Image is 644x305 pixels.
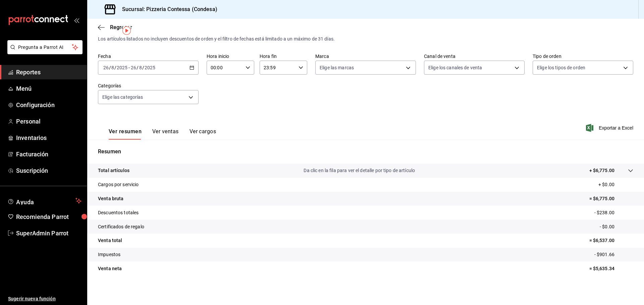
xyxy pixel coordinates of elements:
[598,181,633,188] p: + $0.00
[98,24,132,30] button: Regresar
[98,265,122,272] p: Venta neta
[130,65,137,70] input: --
[144,65,156,70] input: ----
[16,197,73,205] span: Ayuda
[424,54,525,59] label: Canal de venta
[320,64,354,71] span: Elige las marcas
[98,167,129,174] p: Total artículos
[16,84,82,93] span: Menú
[111,65,114,70] input: --
[128,65,130,70] span: -
[98,251,120,258] p: Impuestos
[116,65,128,70] input: ----
[109,128,142,140] button: Ver resumen
[98,54,199,59] label: Fecha
[18,44,72,51] span: Pregunta a Parrot AI
[589,265,633,272] p: = $5,635.34
[103,65,109,70] input: --
[589,195,633,202] p: = $6,775.00
[142,65,144,70] span: /
[114,65,116,70] span: /
[98,223,144,230] p: Certificados de regalo
[600,223,633,230] p: - $0.00
[109,128,216,140] div: navigation tabs
[304,167,415,174] p: Da clic en la fila para ver el detalle por tipo de artículo
[139,65,142,70] input: --
[8,295,82,302] span: Sugerir nueva función
[589,167,614,174] p: + $6,775.00
[5,49,83,56] a: Pregunta a Parrot AI
[315,54,416,59] label: Marca
[98,195,123,202] p: Venta bruta
[122,26,131,35] img: Tooltip marker
[594,209,633,216] p: - $238.00
[98,181,139,188] p: Cargos por servicio
[428,64,482,71] span: Elige los canales de venta
[98,209,139,216] p: Descuentos totales
[16,229,82,238] span: SuperAdmin Parrot
[16,166,82,175] span: Suscripción
[594,251,633,258] p: - $901.66
[16,68,82,77] span: Reportes
[533,54,633,59] label: Tipo de orden
[16,150,82,159] span: Facturación
[260,54,307,59] label: Hora fin
[537,64,585,71] span: Elige los tipos de orden
[16,117,82,126] span: Personal
[587,124,633,132] button: Exportar a Excel
[98,83,199,88] label: Categorías
[16,133,82,142] span: Inventarios
[98,148,633,156] p: Resumen
[74,17,79,23] button: open_drawer_menu
[190,128,216,140] button: Ver cargos
[7,40,83,54] button: Pregunta a Parrot AI
[137,65,139,70] span: /
[589,237,633,244] p: = $6,537.00
[98,35,633,43] div: Los artículos listados no incluyen descuentos de orden y el filtro de fechas está limitado a un m...
[16,100,82,109] span: Configuración
[207,54,254,59] label: Hora inicio
[16,212,82,221] span: Recomienda Parrot
[98,237,122,244] p: Venta total
[109,65,111,70] span: /
[117,5,217,13] h3: Sucursal: Pizzeria Contessa (Condesa)
[102,94,143,100] span: Elige las categorías
[152,128,179,140] button: Ver ventas
[110,24,132,30] span: Regresar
